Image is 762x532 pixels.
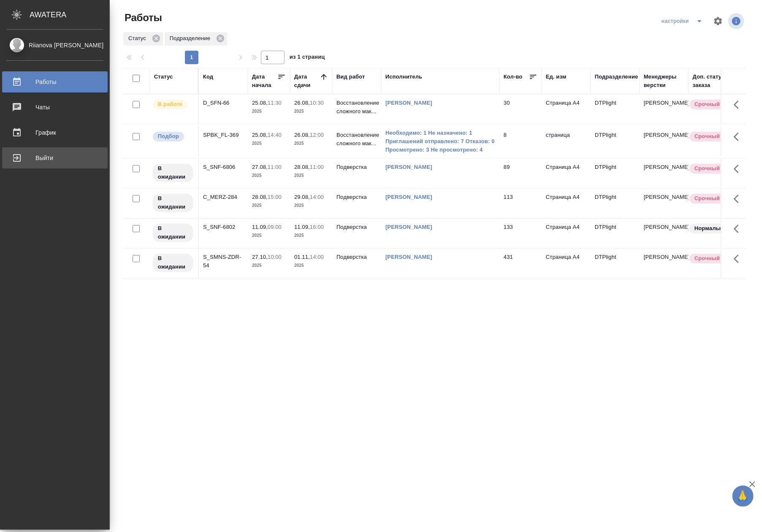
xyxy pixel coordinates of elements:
[385,100,432,106] a: [PERSON_NAME]
[694,132,720,141] p: Срочный
[6,126,103,139] div: График
[644,223,684,231] p: [PERSON_NAME]
[268,194,282,200] p: 15:00
[591,95,640,124] td: DTPlight
[591,159,640,188] td: DTPlight
[294,254,310,260] p: 01.11,
[294,194,310,200] p: 29.08,
[542,249,591,278] td: Страница А4
[385,254,432,260] a: [PERSON_NAME]
[203,193,244,201] div: C_MERZ-284
[152,253,194,273] div: Исполнитель назначен, приступать к работе пока рано
[252,194,268,200] p: 28.08,
[546,73,567,81] div: Ед. изм
[499,95,542,124] td: 30
[294,231,328,240] p: 2025
[294,73,320,90] div: Дата сдачи
[499,219,542,248] td: 133
[385,73,423,81] div: Исполнитель
[252,100,268,106] p: 25.08,
[6,41,103,50] div: Riianova [PERSON_NAME]
[591,219,640,248] td: DTPlight
[310,254,324,260] p: 14:00
[252,107,286,116] p: 2025
[123,32,163,46] div: Статус
[729,159,749,179] button: Здесь прячутся важные кнопки
[336,131,377,148] p: Восстановление сложного мак...
[591,189,640,218] td: DTPlight
[694,100,720,109] p: Срочный
[708,11,728,31] span: Настроить таблицу
[30,6,110,23] div: AWATERA
[2,147,108,168] a: Выйти
[294,100,310,106] p: 26.08,
[6,152,103,164] div: Выйти
[290,52,325,64] span: из 1 страниц
[385,129,495,154] a: Необходимо: 1 Не назначено: 1 Приглашений отправлено: 7 Отказов: 0 Просмотрено: 3 Не просмотрено: 4
[203,99,244,107] div: D_SFN-66
[694,194,720,203] p: Срочный
[268,164,282,170] p: 11:00
[294,139,328,148] p: 2025
[310,224,324,230] p: 16:00
[729,249,749,269] button: Здесь прячутся важные кнопки
[694,254,720,263] p: Срочный
[294,107,328,116] p: 2025
[2,97,108,118] a: Чаты
[268,224,282,230] p: 09:00
[499,159,542,188] td: 89
[294,201,328,210] p: 2025
[158,194,188,211] p: В ожидании
[336,73,365,81] div: Вид работ
[659,14,708,28] div: split button
[732,486,754,507] button: 🙏
[499,249,542,278] td: 431
[294,261,328,270] p: 2025
[310,194,324,200] p: 14:00
[542,95,591,124] td: Страница А4
[203,253,244,270] div: S_SMNS-ZDR-54
[336,223,377,231] p: Подверстка
[252,261,286,270] p: 2025
[542,189,591,218] td: Страница А4
[203,223,244,231] div: S_SNF-6802
[158,100,182,109] p: В работе
[252,164,268,170] p: 27.08,
[128,34,149,43] p: Статус
[6,76,103,88] div: Работы
[252,201,286,210] p: 2025
[644,99,684,107] p: [PERSON_NAME]
[6,101,103,114] div: Чаты
[499,127,542,156] td: 8
[2,71,108,92] a: Работы
[154,73,173,81] div: Статус
[252,231,286,240] p: 2025
[736,487,750,505] span: 🙏
[729,127,749,147] button: Здесь прячутся важные кнопки
[252,171,286,180] p: 2025
[385,194,432,200] a: [PERSON_NAME]
[310,132,324,138] p: 12:00
[122,11,162,24] span: Работы
[693,73,737,90] div: Доп. статус заказа
[644,253,684,261] p: [PERSON_NAME]
[310,100,324,106] p: 10:30
[385,164,432,170] a: [PERSON_NAME]
[152,193,194,213] div: Исполнитель назначен, приступать к работе пока рано
[591,127,640,156] td: DTPlight
[252,254,268,260] p: 27.10,
[591,249,640,278] td: DTPlight
[336,99,377,116] p: Восстановление сложного мак...
[294,171,328,180] p: 2025
[694,164,720,173] p: Срочный
[268,100,282,106] p: 11:30
[728,13,746,29] span: Посмотреть информацию
[644,163,684,171] p: [PERSON_NAME]
[152,131,194,142] div: Можно подбирать исполнителей
[158,164,188,181] p: В ожидании
[729,219,749,239] button: Здесь прячутся важные кнопки
[294,164,310,170] p: 28.08,
[152,223,194,243] div: Исполнитель назначен, приступать к работе пока рано
[252,73,277,90] div: Дата начала
[2,122,108,143] a: График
